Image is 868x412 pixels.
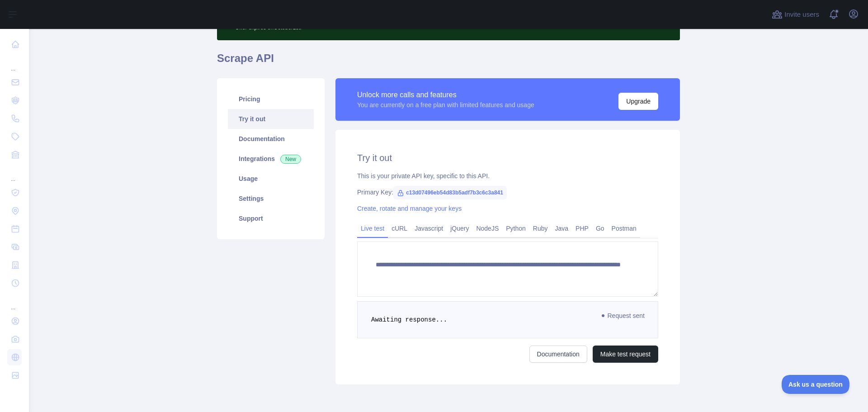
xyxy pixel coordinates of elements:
a: Documentation [529,346,587,363]
div: ... [7,293,22,311]
a: Create, rotate and manage your keys [357,205,462,212]
span: Invite users [784,9,819,20]
h1: Scrape API [217,51,680,73]
div: ... [7,54,22,72]
a: jQuery [447,221,472,236]
a: Go [592,221,608,236]
div: Unlock more calls and features [357,90,534,100]
a: Postman [608,221,640,236]
button: Make test request [593,346,658,363]
iframe: Toggle Customer Support [782,375,850,394]
a: Javascript [411,221,447,236]
a: Integrations New [228,149,314,169]
div: Primary Key: [357,188,658,197]
a: Settings [228,189,314,208]
a: Live test [357,221,388,236]
div: This is your private API key, specific to this API. [357,171,658,180]
span: New [280,155,301,164]
button: Upgrade [618,93,658,110]
a: Documentation [228,129,314,149]
span: Request sent [598,310,650,321]
button: Invite users [770,7,821,22]
a: cURL [388,221,411,236]
a: Support [228,208,314,228]
a: Pricing [228,89,314,109]
a: Try it out [228,109,314,129]
a: NodeJS [472,221,502,236]
h2: Try it out [357,152,658,164]
span: c13d07496eb54d83b5adf7b3c6c3a841 [393,186,507,199]
a: PHP [572,221,592,236]
a: Ruby [529,221,552,236]
a: Java [552,221,572,236]
a: Python [502,221,529,236]
a: Usage [228,169,314,189]
span: Awaiting response... [371,316,447,323]
div: ... [7,165,22,183]
div: You are currently on a free plan with limited features and usage [357,100,534,109]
